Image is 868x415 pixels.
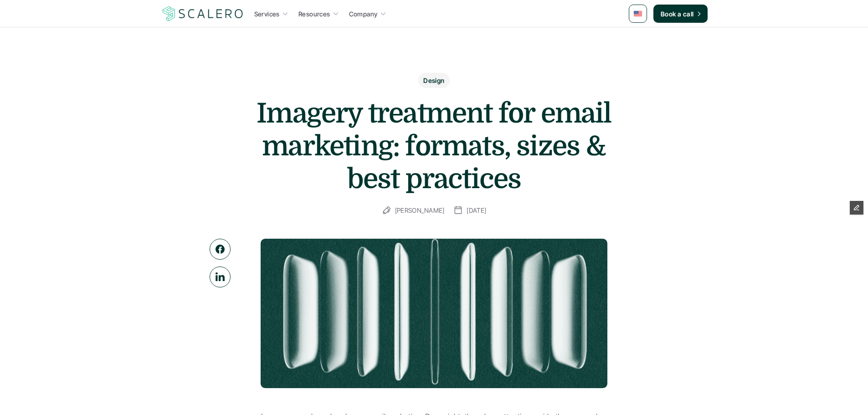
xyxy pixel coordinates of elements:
iframe: gist-messenger-bubble-iframe [837,384,859,406]
p: Book a call [661,9,694,19]
p: [DATE] [467,205,486,216]
p: Services [254,9,280,19]
h1: Imagery treatment for email marketing: formats, sizes & best practices [252,97,616,195]
p: Design [423,76,445,85]
p: Resources [298,9,330,19]
img: Scalero company logo [161,5,245,22]
button: Edit Framer Content [850,201,863,215]
a: Book a call [653,5,708,23]
p: Company [349,9,378,19]
p: [PERSON_NAME] [395,205,445,216]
